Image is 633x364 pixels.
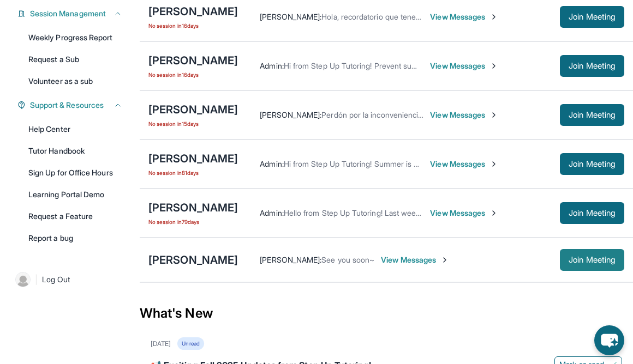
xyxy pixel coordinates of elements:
[440,256,449,264] img: Chevron-Right
[260,159,283,168] span: Admin :
[489,62,498,70] img: Chevron-Right
[11,268,129,292] a: |Log Out
[22,141,129,161] a: Tutor Handbook
[151,339,171,348] div: [DATE]
[30,100,104,111] span: Support & Resources
[560,249,624,271] button: Join Meeting
[560,55,624,77] button: Join Meeting
[430,159,498,169] span: View Messages
[22,228,129,248] a: Report a bug
[15,272,31,287] img: user-img
[430,60,498,71] span: View Messages
[560,202,624,224] button: Join Meeting
[148,200,238,215] div: [PERSON_NAME]
[489,160,498,168] img: Chevron-Right
[260,208,283,217] span: Admin :
[560,6,624,28] button: Join Meeting
[569,210,616,216] span: Join Meeting
[148,53,238,68] div: [PERSON_NAME]
[148,119,238,128] span: No session in 15 days
[560,104,624,126] button: Join Meeting
[489,13,498,21] img: Chevron-Right
[430,110,498,120] span: View Messages
[148,4,238,19] div: [PERSON_NAME]
[148,151,238,166] div: [PERSON_NAME]
[321,255,374,264] span: See you soon~
[381,254,449,265] span: View Messages
[430,208,498,219] span: View Messages
[22,163,129,183] a: Sign Up for Office Hours
[22,185,129,204] a: Learning Portal Demo
[148,21,238,30] span: No session in 16 days
[260,12,321,21] span: [PERSON_NAME] :
[148,102,238,117] div: [PERSON_NAME]
[569,63,616,69] span: Join Meeting
[35,273,38,286] span: |
[430,11,498,22] span: View Messages
[140,289,633,337] div: What's New
[30,8,106,19] span: Session Management
[22,119,129,139] a: Help Center
[560,153,624,175] button: Join Meeting
[321,110,596,119] span: Perdón por la inconveniencia, es que no estoy disponible a los mismos tiempos
[148,70,238,79] span: No session in 16 days
[177,337,204,350] div: Unread
[26,100,122,111] button: Support & Resources
[321,12,559,21] span: Hola, recordatorio que tenemos tutoría mañana a las 6:15pm! Gracias.
[22,207,129,226] a: Request a Feature
[22,28,129,47] a: Weekly Progress Report
[569,14,616,20] span: Join Meeting
[489,209,498,217] img: Chevron-Right
[42,274,70,285] span: Log Out
[148,252,238,268] div: [PERSON_NAME]
[569,112,616,118] span: Join Meeting
[260,110,321,119] span: [PERSON_NAME] :
[148,168,238,177] span: No session in 81 days
[22,71,129,91] a: Volunteer as a sub
[260,255,321,264] span: [PERSON_NAME] :
[26,8,122,19] button: Session Management
[260,61,283,70] span: Admin :
[569,161,616,167] span: Join Meeting
[489,111,498,119] img: Chevron-Right
[22,50,129,69] a: Request a Sub
[569,257,616,263] span: Join Meeting
[594,325,624,355] button: chat-button
[148,217,238,226] span: No session in 79 days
